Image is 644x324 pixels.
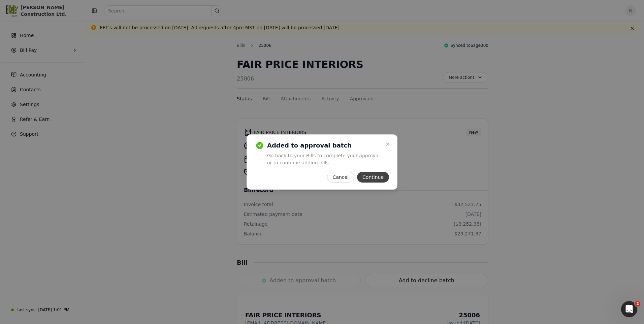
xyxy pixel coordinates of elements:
button: Continue [357,172,389,183]
span: 2 [635,301,640,306]
h2: Added to approval batch [267,141,381,150]
p: Go back to your Bills to complete your approval or to continue adding bills [267,152,381,166]
button: Cancel [327,172,354,183]
iframe: Intercom live chat [621,301,637,317]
